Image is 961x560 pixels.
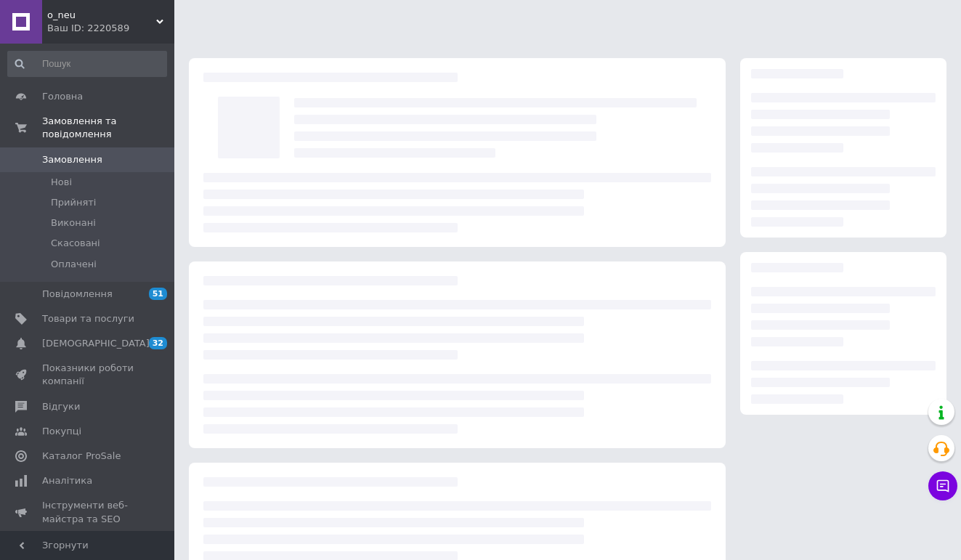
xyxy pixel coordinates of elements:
span: Товари та послуги [42,312,134,325]
input: Пошук [7,51,167,77]
span: Скасовані [51,237,100,250]
button: Чат з покупцем [928,471,957,500]
span: Виконані [51,216,96,230]
span: Оплачені [51,258,97,271]
span: Аналітика [42,474,92,487]
span: Показники роботи компанії [42,362,134,388]
span: Замовлення [42,153,102,166]
span: Головна [42,90,83,103]
span: 32 [149,337,167,349]
span: 51 [149,288,167,300]
span: [DEMOGRAPHIC_DATA] [42,337,150,350]
span: o_neu [47,9,156,22]
span: Прийняті [51,196,96,209]
span: Каталог ProSale [42,450,121,463]
span: Повідомлення [42,288,113,301]
span: Покупці [42,425,81,438]
span: Інструменти веб-майстра та SEO [42,499,134,525]
span: Замовлення та повідомлення [42,115,174,141]
span: Відгуки [42,400,80,413]
span: Нові [51,176,72,189]
div: Ваш ID: 2220589 [47,22,174,35]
